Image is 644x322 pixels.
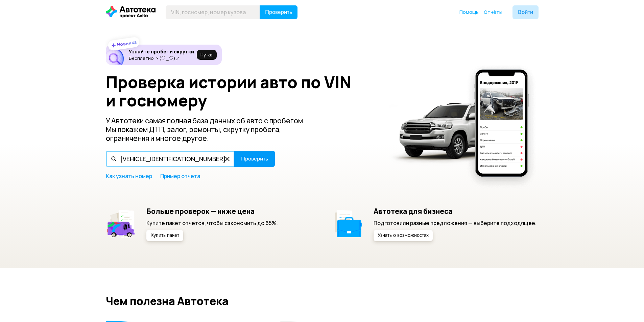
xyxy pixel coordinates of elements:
[106,116,316,143] p: У Автотеки самая полная база данных об авто с пробегом. Мы покажем ДТП, залог, ремонты, скрутку п...
[106,295,539,307] h2: Чем полезна Автотека
[129,55,194,61] p: Бесплатно ヽ(♡‿♡)ノ
[374,230,433,241] button: Узнать о возможностях
[106,73,381,109] h1: Проверка истории авто по VIN и госномеру
[234,151,275,167] button: Проверить
[150,233,179,238] span: Купить пакет
[146,207,278,216] h5: Больше проверок — ниже цена
[160,172,200,180] a: Пример отчёта
[484,9,502,15] span: Отчёты
[106,172,152,180] a: Как узнать номер
[260,5,297,19] button: Проверить
[518,9,533,15] span: Войти
[512,5,539,19] button: Войти
[166,5,260,19] input: VIN, госномер, номер кузова
[484,9,502,16] a: Отчёты
[200,52,213,57] span: Ну‑ка
[378,233,429,238] span: Узнать о возможностях
[146,219,278,227] p: Купите пакет отчётов, чтобы сэкономить до 65%.
[459,9,479,16] a: Помощь
[374,219,536,227] p: Подготовили разные предложения — выберите подходящее.
[374,207,536,216] h5: Автотека для бизнеса
[241,156,268,162] span: Проверить
[116,39,137,48] strong: Новинка
[146,230,183,241] button: Купить пакет
[459,9,479,15] span: Помощь
[129,49,194,55] h6: Узнайте пробег и скрутки
[265,9,292,15] span: Проверить
[106,151,235,167] input: VIN, госномер, номер кузова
